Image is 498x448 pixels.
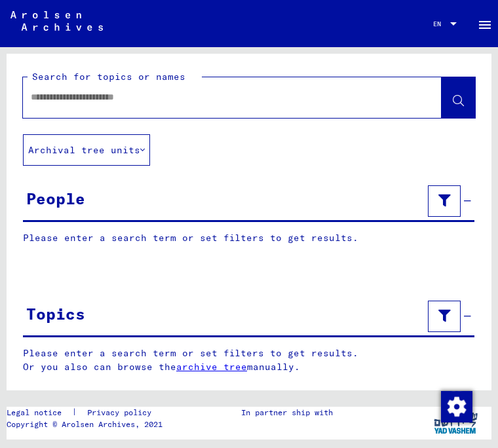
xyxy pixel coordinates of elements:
p: Copyright © Arolsen Archives, 2021 [7,419,167,430]
div: Zustimmung ändern [440,390,472,422]
mat-icon: Side nav toggle icon [477,17,493,33]
div: People [26,187,85,210]
img: yv_logo.png [431,407,480,439]
img: Zustimmung ändern [441,391,472,422]
p: Please enter a search term or set filters to get results. Or you also can browse the manually. [23,346,475,374]
div: | [7,407,167,419]
a: archive tree [176,361,247,373]
img: Arolsen_neg.svg [10,11,103,31]
mat-select-trigger: EN [433,20,441,28]
button: Toggle sidenav [472,10,498,37]
p: In partner ship with [241,407,333,419]
div: Topics [26,302,85,326]
a: Privacy policy [77,407,167,419]
a: Legal notice [7,407,72,419]
mat-label: Search for topics or names [32,71,185,83]
button: Archival tree units [23,134,150,166]
p: Please enter a search term or set filters to get results. [23,231,474,245]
